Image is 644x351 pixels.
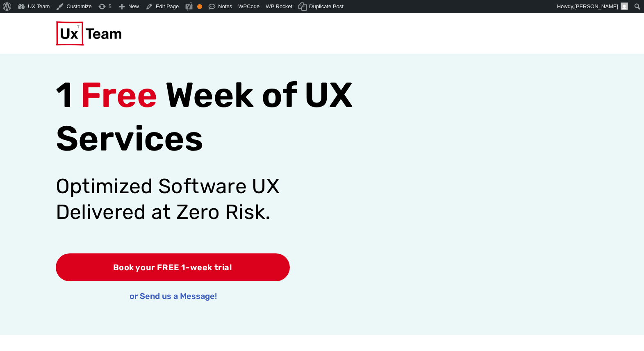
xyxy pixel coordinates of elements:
[56,253,290,281] a: Book your FREE 1-week trial
[113,263,232,271] span: Book your FREE 1-week trial
[574,3,618,9] span: [PERSON_NAME]
[56,75,353,159] span: Week of UX Services
[56,173,365,225] p: Optimized Software UX Delivered at Zero Risk.
[56,288,291,300] span: or Send us a Message!
[80,73,157,117] span: Free
[197,4,202,9] div: OK
[56,75,73,116] span: 1
[56,21,121,46] img: UX Team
